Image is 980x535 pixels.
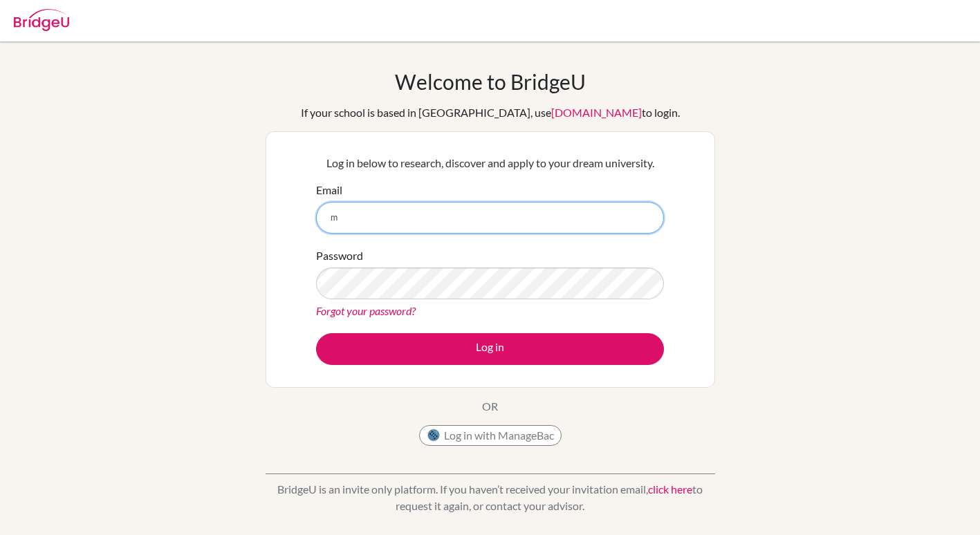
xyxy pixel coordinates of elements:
[395,69,586,94] h1: Welcome to BridgeU
[482,398,498,415] p: OR
[316,182,342,198] label: Email
[266,481,715,514] p: BridgeU is an invite only platform. If you haven’t received your invitation email, to request it ...
[316,155,664,171] p: Log in below to research, discover and apply to your dream university.
[316,333,664,365] button: Log in
[551,106,642,119] a: [DOMAIN_NAME]
[419,425,562,446] button: Log in with ManageBac
[316,247,363,264] label: Password
[316,304,416,317] a: Forgot your password?
[14,9,69,31] img: Bridge-U
[301,104,680,121] div: If your school is based in [GEOGRAPHIC_DATA], use to login.
[648,482,692,496] a: click here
